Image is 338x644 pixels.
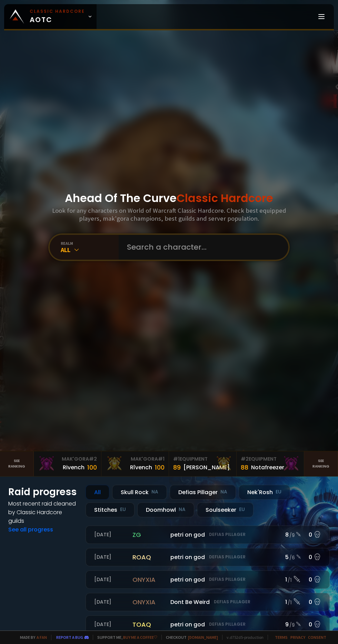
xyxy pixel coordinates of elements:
[275,635,288,640] a: Terms
[38,455,97,463] div: Mak'Gora
[179,506,186,513] small: NA
[130,463,152,472] div: Rîvench
[86,615,330,634] a: [DATE]toaqpetri on godDefias Pillager9 /90
[169,451,237,476] a: #1Equipment89[PERSON_NAME]
[170,485,236,500] div: Defias Pillager
[101,451,169,476] a: Mak'Gora#1Rîvench100
[241,463,248,472] div: 88
[61,246,119,254] div: All
[173,455,232,463] div: Equipment
[220,489,227,496] small: NA
[151,489,158,496] small: NA
[123,635,157,640] a: Buy me a coffee
[8,485,77,499] h1: Raid progress
[158,455,165,462] span: # 1
[34,451,101,476] a: Mak'Gora#2Rivench100
[8,526,53,534] a: See all progress
[161,635,218,640] span: Checkout
[251,463,284,472] div: Notafreezer
[86,526,330,544] a: [DATE]zgpetri on godDefias Pillager8 /90
[155,463,165,472] div: 100
[276,489,281,496] small: EU
[222,635,264,640] span: v. d752d5 - production
[63,463,84,472] div: Rivench
[86,570,330,589] a: [DATE]onyxiapetri on godDefias Pillager1 /10
[30,8,85,15] small: Classic Hardcore
[290,635,305,640] a: Privacy
[308,635,326,640] a: Consent
[30,8,85,25] span: AOTC
[123,235,280,260] input: Search a character...
[173,463,181,472] div: 89
[65,190,273,206] h1: Ahead Of The Curve
[93,635,157,640] span: Support me,
[237,451,304,476] a: #2Equipment88Notafreezer
[197,502,254,517] div: Soulseeker
[106,455,165,463] div: Mak'Gora
[137,502,194,517] div: Doomhowl
[87,463,97,472] div: 100
[86,502,135,517] div: Stitches
[241,455,249,462] span: # 2
[51,206,287,222] h3: Look for any characters on World of Warcraft Classic Hardcore. Check best equipped players, mak'g...
[37,635,47,640] a: a fan
[61,241,119,246] div: realm
[16,635,47,640] span: Made by
[177,190,273,206] span: Classic Hardcore
[239,506,245,513] small: EU
[183,463,230,472] div: [PERSON_NAME]
[4,4,97,29] a: Classic HardcoreAOTC
[120,506,126,513] small: EU
[56,635,83,640] a: Report a bug
[112,485,167,500] div: Skull Rock
[304,451,338,476] a: Seeranking
[86,548,330,566] a: [DATE]roaqpetri on godDefias Pillager5 /60
[188,635,218,640] a: [DOMAIN_NAME]
[86,593,330,611] a: [DATE]onyxiaDont Be WeirdDefias Pillager1 /10
[239,485,290,500] div: Nek'Rosh
[8,499,77,525] h4: Most recent raid cleaned by Classic Hardcore guilds
[86,485,109,500] div: All
[89,455,97,462] span: # 2
[241,455,300,463] div: Equipment
[173,455,180,462] span: # 1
